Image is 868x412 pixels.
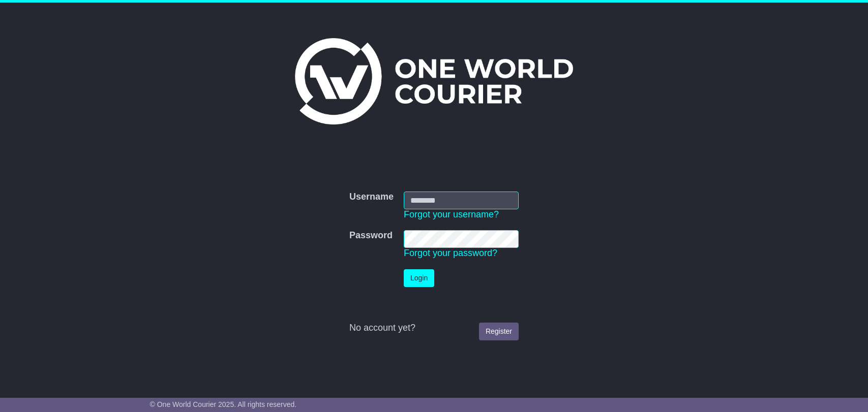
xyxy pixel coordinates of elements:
[349,323,519,334] div: No account yet?
[295,38,573,124] img: One World
[404,269,434,287] button: Login
[404,209,499,219] a: Forgot your username?
[349,192,394,203] label: Username
[404,248,497,258] a: Forgot your password?
[150,400,297,408] span: © One World Courier 2025. All rights reserved.
[349,230,393,241] label: Password
[479,323,519,340] a: Register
